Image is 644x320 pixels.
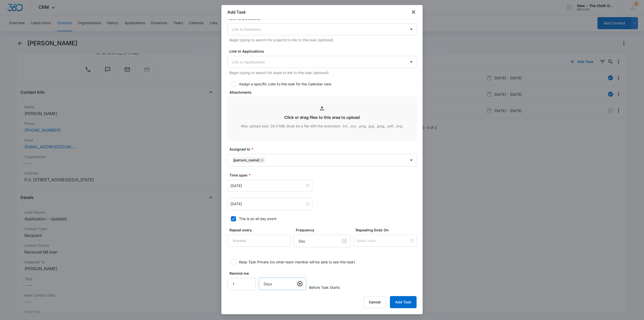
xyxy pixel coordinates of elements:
button: Clear [340,237,348,245]
h1: Add Task [227,9,246,15]
button: Clear [296,280,304,288]
div: Keep Task Private (no other team member will be able to see this task) [239,259,355,265]
input: Nov 11, 2025 [230,201,305,207]
div: Remove Karen Burkey [259,158,264,162]
label: Repeat every [229,227,293,233]
input: Nov 10, 2025 [230,183,305,189]
label: Attachments [229,90,419,95]
button: Cancel [364,296,386,308]
input: Number [227,278,256,290]
button: Add Task [390,296,417,308]
label: Remind me [229,271,258,276]
label: Time span [229,172,419,178]
button: close [411,9,417,15]
p: Begin typing to search for projects to link to this task (optional). [229,37,417,43]
input: Select date [357,238,409,243]
label: Frequency [296,227,353,233]
input: Number [227,235,291,247]
label: Repeating Ends On [356,227,419,233]
p: Begin typing to search for deals to link to this task (optional). [229,70,417,75]
span: Before Task Starts [309,285,340,290]
label: Assigned to [229,147,419,152]
div: Assign a specific color to this task for the Calendar view [239,81,331,87]
div: [PERSON_NAME] [233,158,259,162]
div: This is an all day event [239,216,276,221]
label: Link to Applications [229,49,419,54]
